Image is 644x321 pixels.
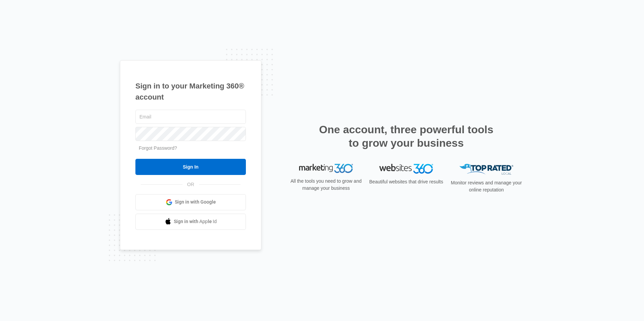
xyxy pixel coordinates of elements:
[135,110,246,124] input: Email
[139,145,177,151] a: Forgot Password?
[299,164,353,173] img: Marketing 360
[175,199,216,206] span: Sign in with Google
[174,218,217,225] span: Sign in with Apple Id
[459,164,513,175] img: Top Rated Local
[135,214,246,230] a: Sign in with Apple Id
[317,123,495,150] h2: One account, three powerful tools to grow your business
[379,164,433,174] img: Websites 360
[135,194,246,210] a: Sign in with Google
[135,80,246,103] h1: Sign in to your Marketing 360® account
[449,179,524,193] p: Monitor reviews and manage your online reputation
[288,178,364,192] p: All the tools you need to grow and manage your business
[368,178,444,185] p: Beautiful websites that drive results
[183,181,199,188] span: OR
[135,159,246,175] input: Sign In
